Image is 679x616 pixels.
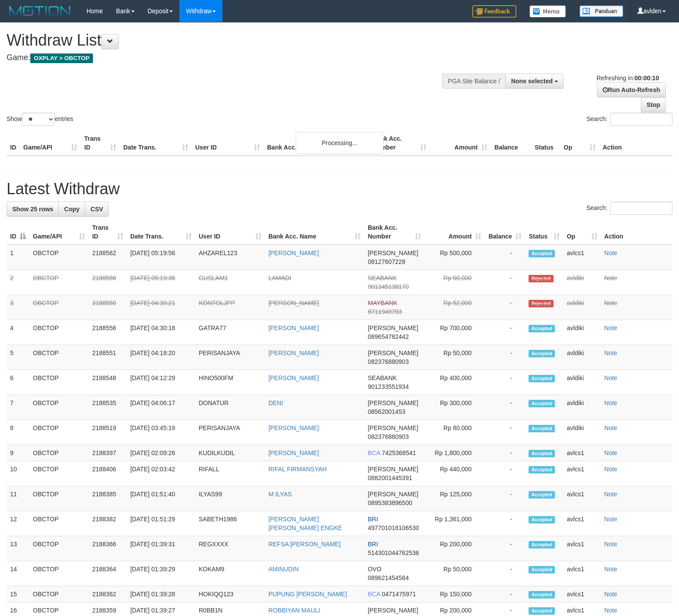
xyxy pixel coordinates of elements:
a: AMINUDIN [268,566,299,573]
td: - [485,420,525,445]
a: Run Auto-Refresh [597,82,666,97]
img: MOTION_logo.png [7,4,73,18]
td: 10 [7,461,29,486]
td: HINO500FM [195,370,265,395]
td: Rp 300,000 [425,395,485,420]
a: [PERSON_NAME] [268,424,319,431]
a: LAMADI [268,274,291,281]
input: Search: [610,202,672,215]
td: [DATE] 05:19:36 [127,270,195,295]
span: Copy 0471475971 to clipboard [382,591,416,598]
div: Processing... [296,132,383,154]
td: Rp 150,000 [425,586,485,602]
td: DONATUR [195,395,265,420]
th: Op [560,131,599,156]
td: 14 [7,561,29,586]
span: [PERSON_NAME] [368,491,418,498]
a: Note [604,466,618,473]
span: SEABANK [368,374,397,381]
a: RIFAL FIRMANSYAH [268,466,327,473]
span: BRI [368,541,378,548]
span: Copy 497701016106530 to clipboard [368,524,419,531]
span: Copy 08562001453 to clipboard [368,408,405,415]
td: avldiki [563,370,600,395]
th: Op: activate to sort column ascending [563,220,600,245]
td: - [485,445,525,461]
td: OBCTOP [29,370,89,395]
span: Copy 7425368541 to clipboard [382,449,416,456]
a: Note [604,566,618,573]
a: [PERSON_NAME] [268,349,319,356]
td: Rp 500,000 [425,245,485,270]
a: Stop [641,97,666,112]
td: [DATE] 04:30:21 [127,295,195,320]
span: Copy 082376880903 to clipboard [368,433,408,440]
td: 2188362 [89,586,127,602]
td: avlcs1 [563,511,600,536]
a: REFSA [PERSON_NAME] [268,541,341,548]
span: Accepted [529,516,555,523]
td: 2188364 [89,561,127,586]
th: ID: activate to sort column descending [7,220,29,245]
span: Copy 0882001445391 to clipboard [368,474,412,481]
td: OBCTOP [29,445,89,461]
img: Button%20Memo.svg [529,5,566,18]
input: Search: [610,113,672,126]
td: - [485,536,525,561]
span: Copy 089621454584 to clipboard [368,574,408,581]
th: Date Trans.: activate to sort column ascending [127,220,195,245]
td: GATRA77 [195,320,265,345]
th: Game/API [20,131,81,156]
span: OXPLAY > OBCTOP [30,53,93,63]
td: avlcs1 [563,586,600,602]
td: - [485,320,525,345]
span: BCA [368,449,380,456]
span: Rejected [529,300,553,307]
td: - [485,245,525,270]
a: [PERSON_NAME] [PERSON_NAME] ENGKE [268,516,342,531]
a: Note [604,299,618,306]
td: 2188535 [89,395,127,420]
td: 1 [7,245,29,270]
a: Note [604,324,618,331]
div: PGA Site Balance / [442,74,505,89]
span: Copy 082376880903 to clipboard [368,358,408,365]
td: REGXXXX [195,536,265,561]
a: Note [604,249,618,256]
td: 2188519 [89,420,127,445]
td: [DATE] 05:19:56 [127,245,195,270]
td: 11 [7,486,29,511]
a: [PERSON_NAME] [268,249,319,256]
span: SEABANK [368,274,397,281]
span: MAYBANK [368,299,397,306]
a: Note [604,449,618,456]
td: ILYAS99 [195,486,265,511]
th: Trans ID: activate to sort column ascending [89,220,127,245]
td: 6 [7,370,29,395]
td: [DATE] 01:39:29 [127,561,195,586]
td: AHZAREL123 [195,245,265,270]
a: [PERSON_NAME] [268,449,319,456]
td: Rp 200,000 [425,536,485,561]
button: None selected [505,74,564,89]
th: Balance [491,131,531,156]
th: Balance: activate to sort column ascending [485,220,525,245]
td: 2188406 [89,461,127,486]
td: 2188556 [89,320,127,345]
td: Rp 52,000 [425,295,485,320]
td: Rp 700,000 [425,320,485,345]
span: Copy 514301044762536 to clipboard [368,549,419,556]
th: Bank Acc. Name: activate to sort column ascending [265,220,365,245]
span: Accepted [529,375,555,382]
a: Note [604,349,618,356]
td: 9 [7,445,29,461]
img: Feedback.jpg [472,5,516,18]
span: CSV [90,206,103,213]
td: avlcs1 [563,445,600,461]
a: [PERSON_NAME] [268,299,319,306]
span: Accepted [529,400,555,407]
span: [PERSON_NAME] [368,249,418,256]
td: avlcs1 [563,486,600,511]
span: [PERSON_NAME] [368,324,418,331]
td: GUSLAM1 [195,270,265,295]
